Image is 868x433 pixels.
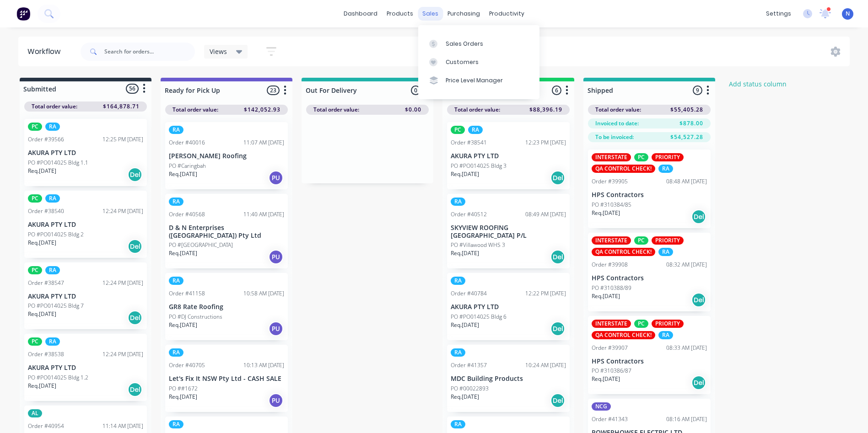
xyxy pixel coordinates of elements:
[169,361,205,369] div: Order #40705
[550,250,565,264] div: Del
[451,224,566,240] p: SKYVIEW ROOFING [GEOGRAPHIC_DATA] P/L
[103,102,140,111] span: $164,878.71
[691,209,706,224] div: Del
[169,313,222,321] p: PO #DJ Constructions
[592,284,631,292] p: PO #310388/89
[243,139,284,147] div: 11:07 AM [DATE]
[16,7,30,21] img: Factory
[592,248,655,256] div: QA CONTROL CHECK!
[595,106,641,114] span: Total order value:
[165,194,288,269] div: RAOrder #4056811:40 AM [DATE]D & N Enterprises ([GEOGRAPHIC_DATA]) Pty LtdPO #[GEOGRAPHIC_DATA]Re...
[451,152,566,160] p: AKURA PTY LTD
[128,167,142,182] div: Del
[446,76,503,85] div: Price Level Manager
[525,139,566,147] div: 12:23 PM [DATE]
[451,420,465,428] div: RA
[592,358,707,365] p: HPS Contractors
[418,7,443,21] div: sales
[550,171,565,185] div: Del
[169,224,284,240] p: D & N Enterprises ([GEOGRAPHIC_DATA]) Pty Ltd
[169,348,183,357] div: RA
[169,170,197,178] p: Req. [DATE]
[592,209,620,217] p: Req. [DATE]
[666,177,707,186] div: 08:48 AM [DATE]
[128,239,142,254] div: Del
[451,313,507,321] p: PO #PO014025 Bldg 6
[451,303,566,311] p: AKURA PTY LTD
[169,139,205,147] div: Order #40016
[595,119,639,128] span: Invoiced to date:
[588,233,711,311] div: INTERSTATEPCPRIORITYQA CONTROL CHECK!RAOrder #3990808:32 AM [DATE]HPS ContractorsPO #310388/89Req...
[592,201,631,209] p: PO #310384/85
[418,53,539,71] a: Customers
[451,321,479,329] p: Req. [DATE]
[446,58,479,66] div: Customers
[28,149,143,157] p: AKURA PTY LTD
[27,46,65,57] div: Workflow
[592,402,611,411] div: NCG
[592,320,631,328] div: INTERSTATE
[269,171,283,185] div: PU
[451,249,479,257] p: Req. [DATE]
[339,7,382,21] a: dashboard
[28,221,143,229] p: AKURA PTY LTD
[447,273,570,340] div: RAOrder #4078412:22 PM [DATE]AKURA PTY LTDPO #PO014025 Bldg 6Req.[DATE]Del
[45,266,60,274] div: RA
[451,210,487,219] div: Order #40512
[451,198,465,206] div: RA
[169,162,206,170] p: PO #Caringbah
[666,261,707,269] div: 08:32 AM [DATE]
[28,350,64,358] div: Order #38538
[28,337,42,346] div: PC
[28,167,56,175] p: Req. [DATE]
[169,277,183,285] div: RA
[165,122,288,189] div: RAOrder #4001611:07 AM [DATE][PERSON_NAME] RoofingPO #CaringbahReq.[DATE]PU
[592,261,628,269] div: Order #39908
[28,302,84,310] p: PO #PO014025 Bldg 7
[269,321,283,336] div: PU
[32,102,77,111] span: Total order value:
[592,367,631,375] p: PO #310386/87
[447,122,570,189] div: PCRAOrder #3854112:23 PM [DATE]AKURA PTY LTDPO #PO014025 Bldg 3Req.[DATE]Del
[592,331,655,339] div: QA CONTROL CHECK!
[451,126,465,134] div: PC
[451,393,479,401] p: Req. [DATE]
[169,321,197,329] p: Req. [DATE]
[243,361,284,369] div: 10:13 AM [DATE]
[679,119,703,128] span: $878.00
[550,321,565,336] div: Del
[525,210,566,219] div: 08:49 AM [DATE]
[666,415,707,423] div: 08:16 AM [DATE]
[28,239,56,247] p: Req. [DATE]
[169,241,233,249] p: PO #[GEOGRAPHIC_DATA]
[592,292,620,300] p: Req. [DATE]
[169,249,197,257] p: Req. [DATE]
[28,135,64,144] div: Order #39566
[28,207,64,215] div: Order #38540
[451,385,489,393] p: PO #00022893
[169,303,284,311] p: GR8 Rate Roofing
[418,71,539,90] a: Price Level Manager
[550,393,565,408] div: Del
[761,7,796,21] div: settings
[443,7,485,21] div: purchasing
[24,119,147,186] div: PCRAOrder #3956612:25 PM [DATE]AKURA PTY LTDPO #PO014025 Bldg 1.1Req.[DATE]Del
[173,106,218,114] span: Total order value:
[24,262,147,330] div: PCRAOrder #3854712:24 PM [DATE]AKURA PTY LTDPO #PO014025 Bldg 7Req.[DATE]Del
[169,152,284,160] p: [PERSON_NAME] Roofing
[313,106,359,114] span: Total order value:
[45,123,60,131] div: RA
[210,47,227,56] span: Views
[588,316,711,395] div: INTERSTATEPCPRIORITYQA CONTROL CHECK!RAOrder #3990708:33 AM [DATE]HPS ContractorsPO #310386/87Req...
[451,289,487,298] div: Order #40784
[24,334,147,401] div: PCRAOrder #3853812:24 PM [DATE]AKURA PTY LTDPO #PO014025 Bldg 1.2Req.[DATE]Del
[45,194,60,203] div: RA
[269,250,283,264] div: PU
[28,422,64,430] div: Order #40954
[454,106,500,114] span: Total order value:
[28,123,42,131] div: PC
[592,191,707,199] p: HPS Contractors
[382,7,418,21] div: products
[169,126,183,134] div: RA
[485,7,529,21] div: productivity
